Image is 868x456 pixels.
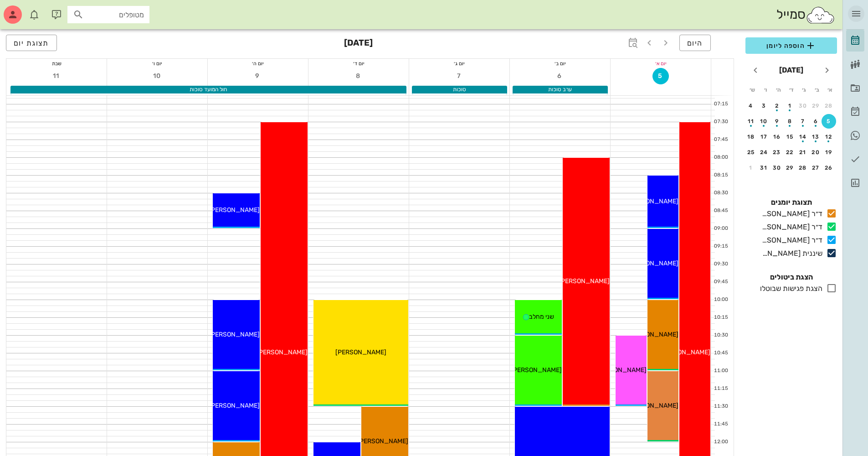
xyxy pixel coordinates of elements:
img: SmileCloud logo [806,6,835,24]
button: 12 [822,130,836,144]
h4: הצגת ביטולים [745,272,837,283]
span: סוכות [453,86,466,93]
div: 22 [783,149,797,155]
button: 19 [822,145,836,160]
span: הוספה ליומן [753,40,830,51]
div: 10:30 [711,332,730,339]
span: 7 [451,72,467,80]
span: [PERSON_NAME] [627,197,678,205]
div: 29 [809,103,823,109]
button: תצוגת יום [6,35,57,51]
button: 17 [757,130,771,144]
div: 11 [744,118,758,124]
div: יום ו׳ [107,59,207,68]
th: ש׳ [746,82,758,98]
div: 08:45 [711,207,730,215]
div: 08:15 [711,171,730,179]
span: חול המועד סוכות [190,86,227,93]
button: 21 [796,145,810,160]
div: 19 [822,149,836,155]
div: 15 [783,134,797,140]
div: יום א׳ [611,59,711,68]
button: 1 [744,161,758,175]
span: [PERSON_NAME] [209,206,260,214]
div: 7 [796,118,810,124]
button: 29 [809,98,823,113]
button: 23 [770,145,784,160]
div: 11:00 [711,367,730,375]
button: 25 [744,145,758,160]
span: היום [687,39,703,47]
div: 30 [796,103,810,109]
button: 7 [796,114,810,129]
button: 5 [652,68,669,84]
button: 6 [552,68,568,84]
span: [PERSON_NAME] [257,348,308,356]
div: 28 [822,103,836,109]
div: 1 [783,103,797,109]
div: יום ב׳ [510,59,610,68]
div: סמייל [776,5,835,25]
div: 5 [822,118,836,124]
button: 8 [350,68,367,84]
button: 10 [149,68,165,84]
span: [PERSON_NAME] [627,259,678,267]
div: 1 [744,165,758,171]
div: יום ה׳ [208,59,308,68]
span: [PERSON_NAME] [659,348,710,356]
span: תצוגת יום [14,39,49,47]
div: 8 [783,118,797,124]
button: 16 [770,130,784,144]
button: חודש שעבר [819,62,835,78]
h3: [DATE] [344,35,373,53]
button: 27 [809,161,823,175]
div: 08:30 [711,189,730,197]
div: 4 [744,103,758,109]
button: 14 [796,130,810,144]
div: 07:15 [711,100,730,108]
div: יום ד׳ [308,59,409,68]
div: 17 [757,134,771,140]
div: 11:30 [711,403,730,410]
button: 13 [809,130,823,144]
button: 28 [796,161,810,175]
div: 20 [809,149,823,155]
span: [PERSON_NAME] [627,331,678,338]
button: 31 [757,161,771,175]
div: 10:00 [711,296,730,304]
div: הצגת פגישות שבוטלו [756,283,822,294]
span: 10 [149,72,165,80]
div: 27 [809,165,823,171]
div: 9 [770,118,784,124]
div: 23 [770,149,784,155]
div: 07:30 [711,118,730,126]
span: [PERSON_NAME] [627,402,678,409]
th: ה׳ [772,82,784,98]
div: 30 [770,165,784,171]
th: ב׳ [811,82,823,98]
div: 31 [757,165,771,171]
button: 18 [744,130,758,144]
h4: תצוגת יומנים [745,197,837,208]
div: 10 [757,118,771,124]
span: 6 [552,72,568,80]
button: 30 [796,98,810,113]
button: 28 [822,98,836,113]
div: 10:15 [711,314,730,321]
button: 2 [770,98,784,113]
div: 16 [770,134,784,140]
span: 11 [48,72,65,80]
div: 10:45 [711,349,730,357]
div: 24 [757,149,771,155]
span: ערב סוכות [548,86,572,93]
div: 09:45 [711,278,730,286]
div: שיננית [PERSON_NAME] [758,248,822,259]
div: 11:45 [711,420,730,428]
button: 6 [809,114,823,129]
button: 9 [250,68,266,84]
div: 08:00 [711,154,730,161]
span: [PERSON_NAME] [209,331,260,338]
div: 12 [822,134,836,140]
div: 26 [822,165,836,171]
th: ד׳ [785,82,797,98]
